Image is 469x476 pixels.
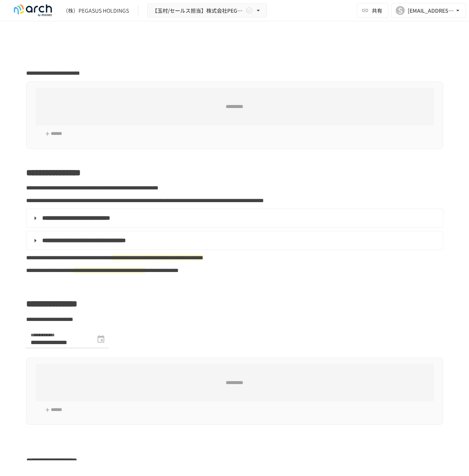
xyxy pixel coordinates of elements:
div: S [396,6,405,15]
div: （株）PEGASUS HOLDINGS [63,7,129,15]
button: S[EMAIL_ADDRESS][DOMAIN_NAME] [391,3,466,18]
div: [EMAIL_ADDRESS][DOMAIN_NAME] [408,6,454,15]
img: logo-default@2x-9cf2c760.svg [9,4,57,16]
span: 共有 [372,6,382,15]
button: 共有 [357,3,388,18]
span: 【玉村/セールス担当】株式会社PEGASUS HOLDINGS様_初期設定サポート [152,6,244,15]
button: 【玉村/セールス担当】株式会社PEGASUS HOLDINGS様_初期設定サポート [147,3,267,18]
